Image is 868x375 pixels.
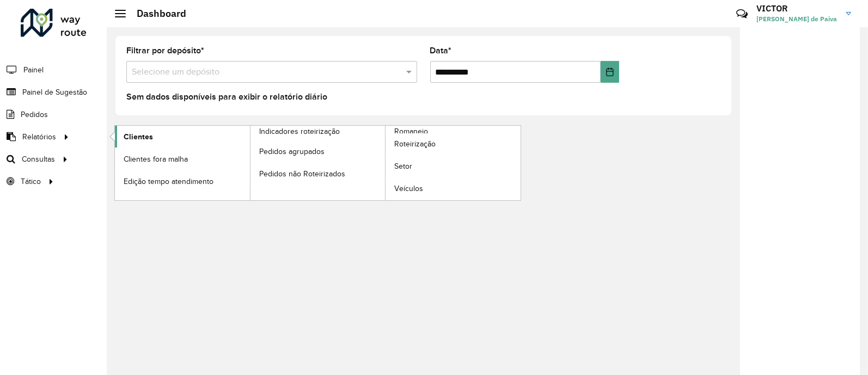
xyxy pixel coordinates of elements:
span: Relatórios [22,131,56,143]
a: Edição tempo atendimento [115,170,250,192]
a: Contato Rápido [730,2,754,26]
h2: Dashboard [126,8,186,20]
a: Pedidos não Roteirizados [250,163,386,185]
span: Pedidos agrupados [259,146,325,157]
span: Clientes fora malha [124,153,188,165]
span: Pedidos não Roteirizados [259,168,345,180]
span: [PERSON_NAME] de Paiva [756,14,838,24]
span: Veículos [394,183,423,194]
span: Painel de Sugestão [22,87,87,98]
h3: VICTOR [756,3,838,14]
span: Indicadores roteirização [259,126,340,137]
a: Clientes fora malha [115,148,250,170]
button: Choose Date [601,61,619,83]
label: Data [430,44,452,57]
span: Roteirização [394,138,436,150]
label: Sem dados disponíveis para exibir o relatório diário [126,90,327,103]
span: Tático [21,176,41,187]
span: Painel [23,64,44,76]
span: Romaneio [394,126,428,137]
span: Setor [394,161,412,172]
a: Pedidos agrupados [250,140,386,162]
span: Consultas [22,153,55,165]
a: Setor [386,156,521,177]
span: Clientes [124,131,153,143]
label: Filtrar por depósito [126,44,204,57]
a: Indicadores roteirização [115,126,386,200]
span: Pedidos [21,109,48,120]
a: Veículos [386,178,521,200]
a: Romaneio [250,126,521,200]
span: Edição tempo atendimento [124,176,213,187]
a: Roteirização [386,133,521,155]
a: Clientes [115,126,250,147]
